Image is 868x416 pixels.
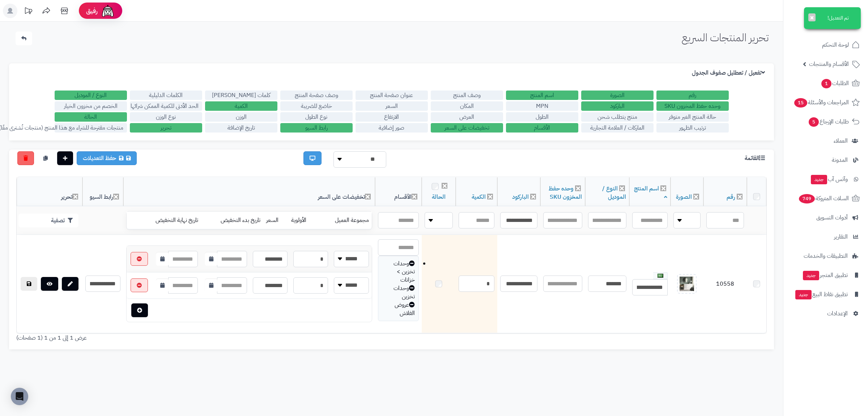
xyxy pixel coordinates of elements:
[55,91,127,100] label: النوع / الموديل
[788,190,864,207] a: السلات المتروكة749
[703,235,747,333] td: 10558
[788,247,864,265] a: التطبيقات والخدمات
[356,91,428,100] label: عنوان صفحة المنتج
[788,266,864,284] a: تطبيق المتجرجديد
[795,290,812,299] span: جديد
[834,136,848,146] span: العملاء
[602,184,626,201] a: النوع / الموديل
[382,301,415,318] div: عروض الفلاش
[656,123,729,133] label: ترتيب الظهور
[506,91,578,100] label: اسم المنتج
[581,91,654,100] label: الصورة
[788,36,864,54] a: لوحة التحكم
[788,209,864,226] a: أدوات التسويق
[788,228,864,245] a: التقارير
[432,193,446,201] a: الحالة
[822,40,849,50] span: لوحة التحكم
[581,112,654,122] label: منتج يتطلب شحن
[581,123,654,133] label: الماركات / العلامة التجارية
[795,289,848,299] span: تطبيق نقاط البيع
[205,91,277,100] label: كلمات [PERSON_NAME]
[821,78,849,88] span: الطلبات
[788,94,864,111] a: المراجعات والأسئلة15
[810,174,848,184] span: وآتس آب
[55,101,127,111] label: الخصم من مخزون الخيار
[656,91,729,100] label: رقم
[788,171,864,188] a: وآتس آبجديد
[356,112,428,122] label: الارتفاع
[382,284,415,301] div: وحدات تخزين
[788,286,864,303] a: تطبيق نقاط البيعجديد
[382,260,415,285] div: وحدات تخزين > خزانات
[19,4,37,20] a: تحديثات المنصة
[472,193,486,201] a: الكمية
[821,79,831,88] span: 1
[375,177,422,206] th: الأقسام
[804,251,848,261] span: التطبيقات والخدمات
[834,232,848,242] span: التقارير
[205,123,277,133] label: تاريخ الإضافة
[512,193,529,201] a: الباركود
[11,388,28,405] div: Open Intercom Messenger
[549,184,582,201] a: وحده حفظ المخزون SKU
[811,175,827,184] span: جديد
[808,117,819,127] span: 5
[201,212,264,229] td: تاريخ بدء التخفيض
[280,101,353,111] label: خاضع للضريبة
[676,193,692,201] a: الصورة
[130,101,202,111] label: الحد الأدنى للكمية الممكن شرائها
[692,70,767,76] h3: تفعيل / تعطليل صفوف الجدول
[794,98,807,108] span: 15
[431,123,503,133] label: تخفيضات على السعر
[788,305,864,322] a: الإعدادات
[809,59,849,69] span: الأقسام والمنتجات
[803,271,819,280] span: جديد
[431,91,503,100] label: وصف المنتج
[788,75,864,92] a: الطلبات1
[798,193,849,203] span: السلات المتروكة
[506,101,578,111] label: MPN
[55,112,127,122] label: الحالة
[431,112,503,122] label: العرض
[793,97,849,108] span: المراجعات والأسئلة
[819,5,861,21] img: logo-2.png
[808,117,849,127] span: طلبات الإرجاع
[130,123,202,133] label: تحرير
[804,7,861,29] div: تم التعديل!
[634,184,667,201] a: اسم المنتج
[130,112,202,122] label: نوع الوزن
[17,177,82,206] th: تحرير
[788,151,864,169] a: المدونة
[745,155,767,162] h3: القائمة
[832,155,848,165] span: المدونة
[86,7,98,15] span: رفيق
[799,194,815,203] span: 749
[205,101,277,111] label: الكمية
[101,4,115,18] img: ai-face.png
[802,270,848,280] span: تطبيق المتجر
[288,212,317,229] td: الأولوية
[123,177,375,206] th: تخفيضات على السعر
[317,212,372,229] td: مجموعة العميل
[77,151,137,165] a: حفظ التعديلات
[18,214,78,227] button: تصفية
[82,177,123,206] th: رابط السيو
[506,123,578,133] label: الأقسام
[682,31,769,43] h1: تحرير المنتجات السريع
[356,101,428,111] label: السعر
[581,101,654,111] label: الباركود
[280,112,353,122] label: نوع الطول
[808,13,816,21] button: ×
[11,334,392,342] div: عرض 1 إلى 1 من 1 (1 صفحات)
[280,123,353,133] label: رابط السيو
[263,212,288,229] td: السعر
[356,123,428,133] label: صور إضافية
[280,91,353,100] label: وصف صفحة المنتج
[55,123,127,133] label: منتجات مقترحة للشراء مع هذا المنتج (منتجات تُشترى معًا)
[816,213,848,223] span: أدوات التسويق
[135,212,201,229] td: تاريخ نهاية التخفيض
[205,112,277,122] label: الوزن
[658,274,663,278] img: العربية
[431,101,503,111] label: المكان
[656,112,729,122] label: حالة المنتج الغير متوفر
